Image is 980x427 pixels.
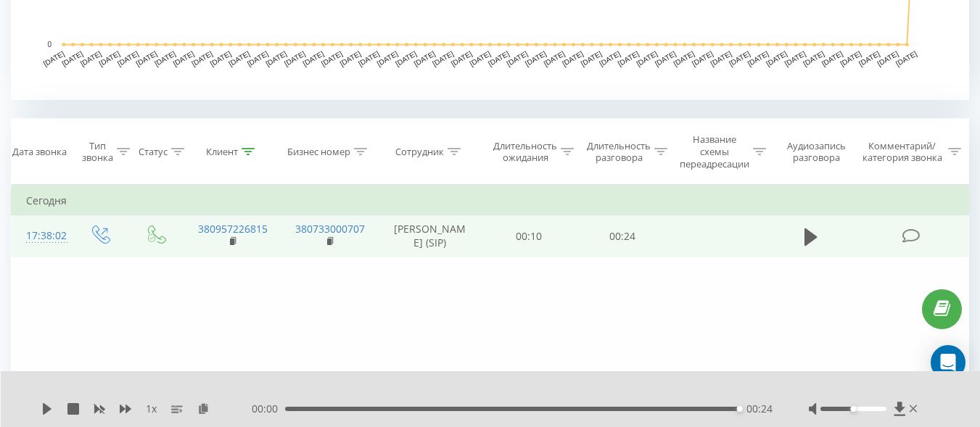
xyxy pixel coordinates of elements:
[746,402,773,416] span: 00:24
[820,49,844,67] text: [DATE]
[246,49,270,67] text: [DATE]
[780,140,853,165] div: Аудиозапись разговора
[709,49,733,67] text: [DATE]
[252,402,285,416] span: 00:00
[728,49,752,67] text: [DATE]
[413,49,437,67] text: [DATE]
[60,49,84,67] text: [DATE]
[12,186,969,215] td: Сегодня
[395,146,444,158] div: Сотрудник
[580,49,604,67] text: [DATE]
[561,49,585,67] text: [DATE]
[691,49,715,67] text: [DATE]
[394,49,418,67] text: [DATE]
[450,49,474,67] text: [DATE]
[802,49,825,67] text: [DATE]
[860,140,944,165] div: Комментарий/категория звонка
[576,215,670,257] td: 00:24
[680,133,749,170] div: Название схемы переадресации
[357,49,381,67] text: [DATE]
[47,41,52,49] text: 0
[431,49,455,67] text: [DATE]
[506,49,530,67] text: [DATE]
[82,140,113,165] div: Тип звонка
[146,402,157,416] span: 1 x
[468,49,492,67] text: [DATE]
[765,49,788,67] text: [DATE]
[839,49,862,67] text: [DATE]
[12,146,67,158] div: Дата звонка
[635,49,659,67] text: [DATE]
[42,49,66,67] text: [DATE]
[139,146,168,158] div: Статус
[376,49,400,67] text: [DATE]
[295,222,365,236] a: 380733000707
[598,49,622,67] text: [DATE]
[153,49,177,67] text: [DATE]
[206,146,238,158] div: Клиент
[135,49,159,67] text: [DATE]
[98,49,122,67] text: [DATE]
[190,49,214,67] text: [DATE]
[857,49,881,67] text: [DATE]
[931,345,965,380] div: Open Intercom Messenger
[493,140,557,165] div: Длительность ожидания
[320,49,344,67] text: [DATE]
[654,49,678,67] text: [DATE]
[172,49,196,67] text: [DATE]
[287,146,350,158] div: Бизнес номер
[543,49,567,67] text: [DATE]
[482,215,576,257] td: 00:10
[79,49,103,67] text: [DATE]
[876,49,900,67] text: [DATE]
[26,222,57,250] div: 17:38:02
[283,49,307,67] text: [DATE]
[116,49,140,67] text: [DATE]
[672,49,696,67] text: [DATE]
[783,49,807,67] text: [DATE]
[209,49,233,67] text: [DATE]
[487,49,511,67] text: [DATE]
[227,49,251,67] text: [DATE]
[746,49,770,67] text: [DATE]
[737,406,743,412] div: Accessibility label
[378,215,482,257] td: [PERSON_NAME] (SIP)
[264,49,288,67] text: [DATE]
[617,49,641,67] text: [DATE]
[524,49,548,67] text: [DATE]
[302,49,326,67] text: [DATE]
[198,222,268,236] a: 380957226815
[850,406,856,412] div: Accessibility label
[894,49,918,67] text: [DATE]
[587,140,651,165] div: Длительность разговора
[339,49,363,67] text: [DATE]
